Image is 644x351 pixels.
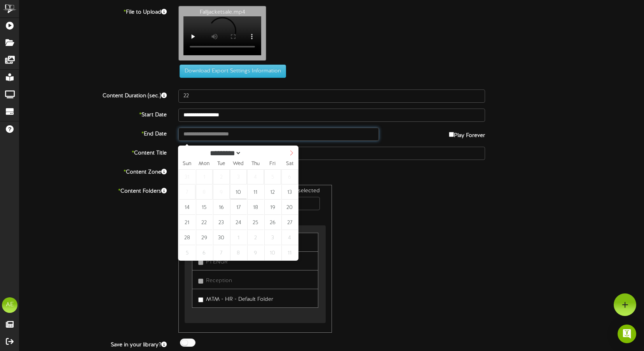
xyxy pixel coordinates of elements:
span: October 3, 2025 [264,230,281,245]
span: September 11, 2025 [247,184,264,200]
span: Reception [206,278,232,284]
span: September 19, 2025 [264,200,281,215]
span: September 27, 2025 [281,215,298,230]
label: File to Upload [14,6,173,16]
span: August 31, 2025 [179,169,195,184]
label: Content Folders [14,185,173,195]
input: MTM - HR - Default Folder [198,297,203,302]
span: September 6, 2025 [281,169,298,184]
a: Download Export Settings Information [176,68,286,74]
span: October 10, 2025 [264,245,281,260]
span: Thu [247,161,264,167]
span: September 5, 2025 [264,169,281,184]
div: Open Intercom Messenger [618,325,636,343]
span: September 1, 2025 [196,169,213,184]
span: October 8, 2025 [230,245,247,260]
span: September 22, 2025 [196,215,213,230]
span: September 12, 2025 [264,184,281,200]
span: September 4, 2025 [247,169,264,184]
span: September 9, 2025 [213,184,230,200]
span: September 23, 2025 [213,215,230,230]
span: P1 ENGR [206,259,228,265]
label: Content Duration (sec.) [14,90,173,100]
span: September 26, 2025 [264,215,281,230]
span: October 1, 2025 [230,230,247,245]
label: Play Forever [449,128,485,140]
span: September 28, 2025 [179,230,195,245]
span: September 2, 2025 [213,169,230,184]
input: Reception [198,279,203,284]
span: October 2, 2025 [247,230,264,245]
span: September 3, 2025 [230,169,247,184]
label: Save in your library? [14,339,173,349]
label: Content Title [14,147,173,157]
span: September 29, 2025 [196,230,213,245]
video: Your browser does not support HTML5 video. [183,16,261,55]
span: September 20, 2025 [281,200,298,215]
span: September 30, 2025 [213,230,230,245]
span: September 14, 2025 [179,200,195,215]
span: October 4, 2025 [281,230,298,245]
input: Play Forever [449,132,454,137]
span: September 21, 2025 [179,215,195,230]
label: MTM - HR - Default Folder [198,293,273,304]
span: Sat [281,161,298,167]
span: October 5, 2025 [179,245,195,260]
label: Content Zone [14,166,173,176]
span: October 9, 2025 [247,245,264,260]
span: September 13, 2025 [281,184,298,200]
span: September 18, 2025 [247,200,264,215]
span: Wed [230,161,247,167]
span: September 16, 2025 [213,200,230,215]
span: September 10, 2025 [230,184,247,200]
label: Start Date [14,109,173,119]
input: Year [241,149,269,157]
span: September 7, 2025 [179,184,195,200]
span: Mon [195,161,213,167]
span: October 6, 2025 [196,245,213,260]
input: Title of this Content [178,147,485,160]
span: September 15, 2025 [196,200,213,215]
span: Sun [178,161,195,167]
span: September 24, 2025 [230,215,247,230]
span: October 7, 2025 [213,245,230,260]
label: End Date [14,128,173,138]
span: October 11, 2025 [281,245,298,260]
span: Fri [264,161,281,167]
span: Tue [213,161,230,167]
div: AE [2,297,17,313]
span: September 25, 2025 [247,215,264,230]
span: September 17, 2025 [230,200,247,215]
input: P1 ENGR [198,260,203,265]
span: September 8, 2025 [196,184,213,200]
button: Download Export Settings Information [180,65,286,78]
